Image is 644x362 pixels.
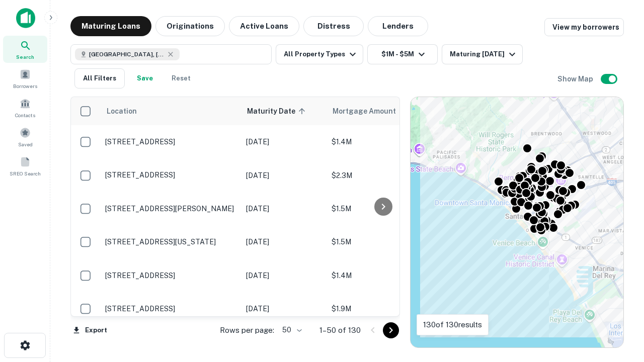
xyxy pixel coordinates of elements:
p: [DATE] [246,170,321,181]
p: $1.4M [332,270,432,281]
p: Rows per page: [220,324,274,336]
p: [DATE] [246,136,321,147]
p: [DATE] [246,236,321,247]
a: View my borrowers [544,18,624,36]
span: Search [16,53,34,61]
p: [DATE] [246,270,321,281]
button: Distress [303,16,364,36]
p: [STREET_ADDRESS][US_STATE] [105,237,236,246]
p: [STREET_ADDRESS] [105,271,236,280]
button: Maturing [DATE] [442,44,523,64]
button: All Property Types [276,44,363,64]
th: Mortgage Amount [327,97,437,125]
button: $1M - $5M [367,44,438,64]
p: [STREET_ADDRESS] [105,304,236,313]
div: 0 0 [411,97,623,347]
a: Saved [3,123,47,150]
div: 50 [278,323,303,337]
p: $1.5M [332,236,432,247]
p: $1.9M [332,303,432,314]
button: Export [70,323,110,338]
p: [DATE] [246,203,321,214]
span: Contacts [15,111,35,119]
button: Active Loans [229,16,299,36]
p: [STREET_ADDRESS][PERSON_NAME] [105,204,236,213]
a: Search [3,36,47,63]
div: Maturing [DATE] [450,48,518,60]
p: $1.4M [332,136,432,147]
img: capitalize-icon.png [16,8,35,28]
button: Lenders [368,16,428,36]
button: Maturing Loans [70,16,151,36]
h6: Show Map [557,73,595,84]
button: Originations [155,16,225,36]
p: 130 of 130 results [423,319,482,331]
a: SREO Search [3,152,47,179]
p: 1–50 of 130 [319,324,361,336]
a: Borrowers [3,65,47,92]
p: $2.3M [332,170,432,181]
button: All Filters [74,68,125,88]
span: Saved [18,140,33,148]
button: Save your search to get updates of matches that match your search criteria. [129,68,161,88]
p: [STREET_ADDRESS] [105,170,236,179]
button: [GEOGRAPHIC_DATA], [GEOGRAPHIC_DATA], [GEOGRAPHIC_DATA] [70,44,272,64]
span: Mortgage Amount [333,105,409,117]
span: [GEOGRAPHIC_DATA], [GEOGRAPHIC_DATA], [GEOGRAPHIC_DATA] [89,50,165,59]
th: Location [100,97,241,125]
th: Maturity Date [241,97,327,125]
span: SREO Search [10,169,41,177]
a: Contacts [3,94,47,121]
p: [STREET_ADDRESS] [105,137,236,146]
p: $1.5M [332,203,432,214]
button: Reset [165,68,197,88]
span: Borrowers [13,82,37,90]
span: Location [106,105,137,117]
button: Go to next page [383,322,399,338]
p: [DATE] [246,303,321,314]
iframe: Chat Widget [594,282,644,330]
span: Maturity Date [247,105,308,117]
